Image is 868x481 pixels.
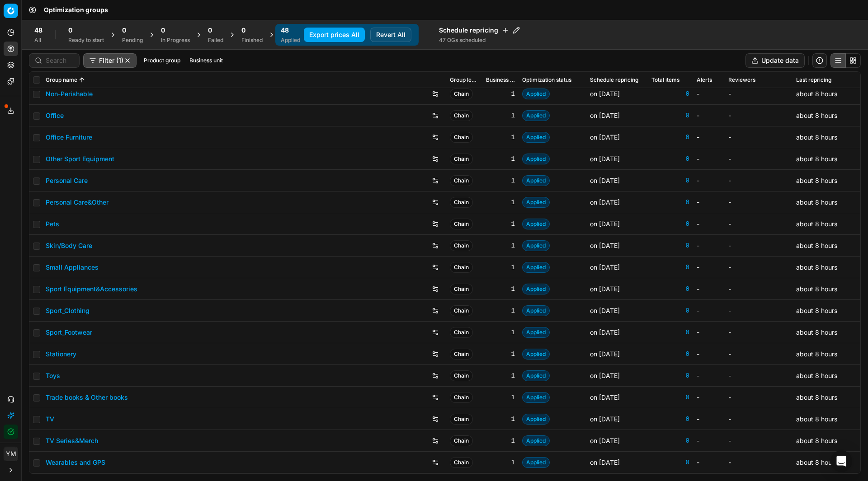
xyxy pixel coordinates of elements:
[370,28,411,42] button: Revert All
[68,26,72,35] span: 0
[450,457,473,468] span: Chain
[693,300,725,322] td: -
[590,415,620,423] span: on [DATE]
[281,26,289,35] span: 48
[651,285,689,294] div: 0
[796,242,837,249] span: about 8 hours
[796,328,837,336] span: about 8 hours
[796,437,837,444] span: about 8 hours
[725,430,793,452] td: -
[46,371,60,380] a: Toys
[745,53,805,68] button: Update data
[450,154,473,164] span: Chain
[651,458,689,467] div: 0
[651,263,689,272] a: 0
[44,5,108,14] nav: breadcrumb
[693,148,725,170] td: -
[486,350,515,359] div: 1
[693,235,725,257] td: -
[44,5,108,14] span: Optimization groups
[450,175,473,186] span: Chain
[486,285,515,294] div: 1
[651,328,689,337] div: 0
[725,213,793,235] td: -
[522,435,550,446] span: Applied
[46,76,77,84] span: Group name
[830,450,852,472] div: Open Intercom Messenger
[651,76,679,84] span: Total items
[693,365,725,387] td: -
[796,350,837,358] span: about 8 hours
[590,76,638,84] span: Schedule repricing
[725,148,793,170] td: -
[651,415,689,424] a: 0
[46,133,92,142] a: Office Furniture
[651,111,689,120] a: 0
[208,26,212,35] span: 0
[522,284,550,294] span: Applied
[651,133,689,142] a: 0
[450,132,473,143] span: Chain
[522,327,550,338] span: Applied
[796,458,837,466] span: about 8 hours
[651,436,689,445] a: 0
[725,452,793,473] td: -
[486,76,515,84] span: Business unit
[590,220,620,228] span: on [DATE]
[450,435,473,446] span: Chain
[522,370,550,381] span: Applied
[46,89,93,98] a: Non-Perishable
[486,154,515,163] div: 1
[522,219,550,229] span: Applied
[590,437,620,444] span: on [DATE]
[651,393,689,402] a: 0
[725,343,793,365] td: -
[186,55,226,66] button: Business unit
[796,220,837,228] span: about 8 hours
[46,306,90,315] a: Sport_Clothing
[590,458,620,466] span: on [DATE]
[693,191,725,213] td: -
[486,436,515,445] div: 1
[651,350,689,359] a: 0
[693,83,725,105] td: -
[522,392,550,403] span: Applied
[590,112,620,119] span: on [DATE]
[450,262,473,273] span: Chain
[486,393,515,402] div: 1
[796,415,837,423] span: about 8 hours
[693,322,725,343] td: -
[651,241,689,250] a: 0
[522,132,550,143] span: Applied
[46,350,76,359] a: Stationery
[486,89,515,98] div: 1
[522,349,550,360] span: Applied
[651,176,689,185] a: 0
[4,447,18,461] button: YM
[651,306,689,315] div: 0
[796,198,837,206] span: about 8 hours
[46,328,92,337] a: Sport_Footwear
[725,105,793,126] td: -
[450,76,479,84] span: Group level
[46,198,108,207] a: Personal Care&Other
[697,76,712,84] span: Alerts
[590,133,620,141] span: on [DATE]
[728,76,755,84] span: Reviewers
[693,343,725,365] td: -
[522,197,550,208] span: Applied
[693,105,725,126] td: -
[522,240,550,251] span: Applied
[796,76,831,84] span: Last repricing
[522,110,550,121] span: Applied
[693,387,725,408] td: -
[651,89,689,98] div: 0
[122,37,143,44] div: Pending
[46,154,114,163] a: Other Sport Equipment
[450,240,473,251] span: Chain
[46,458,105,467] a: Wearables and GPS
